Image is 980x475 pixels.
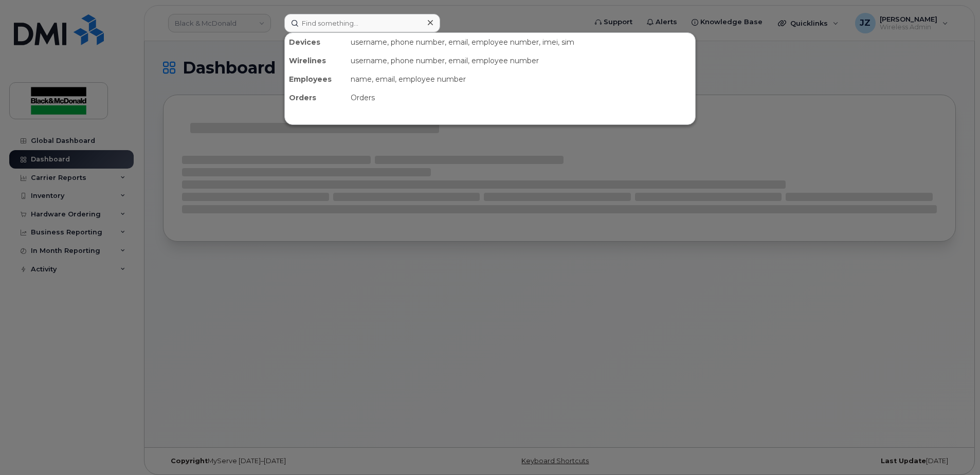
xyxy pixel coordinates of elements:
div: Orders [347,88,695,107]
div: Devices [285,33,347,51]
div: Employees [285,70,347,88]
div: name, email, employee number [347,70,695,88]
div: username, phone number, email, employee number [347,51,695,70]
div: Orders [285,88,347,107]
div: Wirelines [285,51,347,70]
div: username, phone number, email, employee number, imei, sim [347,33,695,51]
